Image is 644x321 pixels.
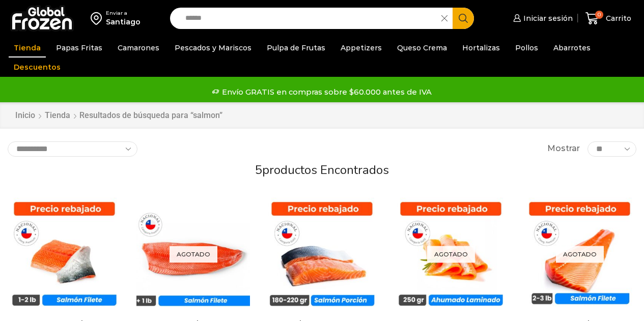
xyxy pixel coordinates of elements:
[255,162,262,178] span: 5
[91,10,106,27] img: address-field-icon.svg
[583,7,634,31] a: 0 Carrito
[533,285,626,303] span: Vista Rápida
[15,110,36,122] a: Inicio
[521,13,573,23] span: Iniciar sesión
[106,10,141,17] div: Enviar a
[404,285,497,303] span: Vista Rápida
[51,38,107,57] a: Papas Fritas
[427,246,475,262] p: Agotado
[603,13,631,23] span: Carrito
[147,285,239,303] span: Vista Rápida
[453,8,474,29] button: Search button
[262,162,389,178] span: productos encontrados
[547,143,580,155] span: Mostrar
[113,38,164,57] a: Camarones
[79,110,222,120] h1: Resultados de búsqueda para “salmon”
[510,38,543,57] a: Pollos
[44,110,71,122] a: Tienda
[15,110,222,122] nav: Breadcrumb
[262,38,330,57] a: Pulpa de Frutas
[275,285,368,303] span: Vista Rápida
[511,8,573,28] a: Iniciar sesión
[392,38,452,57] a: Queso Crema
[9,57,66,77] a: Descuentos
[548,38,596,57] a: Abarrotes
[556,246,604,262] p: Agotado
[335,38,387,57] a: Appetizers
[18,285,110,303] span: Vista Rápida
[595,11,603,19] span: 0
[457,38,505,57] a: Hortalizas
[170,38,257,57] a: Pescados y Mariscos
[106,17,141,27] div: Santiago
[170,246,217,262] p: Agotado
[8,141,137,157] select: Pedido de la tienda
[9,38,46,57] a: Tienda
